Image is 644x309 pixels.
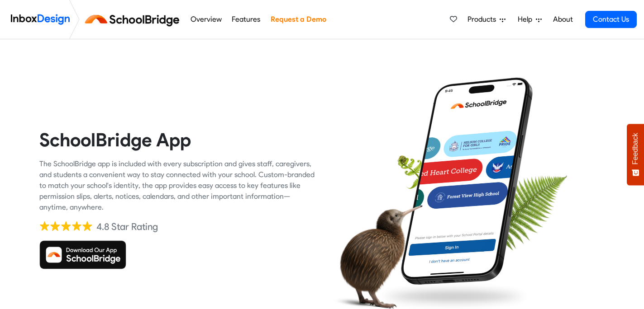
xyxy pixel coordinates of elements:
[268,10,329,28] a: Request a Demo
[627,124,644,185] button: Feedback - Show survey
[550,10,575,28] a: About
[467,14,500,25] span: Products
[39,159,315,213] div: The SchoolBridge app is included with every subscription and gives staff, caregivers, and student...
[585,11,637,28] a: Contact Us
[631,133,639,164] span: Feedback
[96,220,158,234] div: 4.8 Star Rating
[39,128,315,151] heading: SchoolBridge App
[83,9,185,30] img: schoolbridge logo
[464,10,509,28] a: Products
[188,10,224,28] a: Overview
[229,10,263,28] a: Features
[514,10,545,28] a: Help
[39,240,126,269] img: Download SchoolBridge App
[518,14,536,25] span: Help
[394,77,539,286] img: phone.png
